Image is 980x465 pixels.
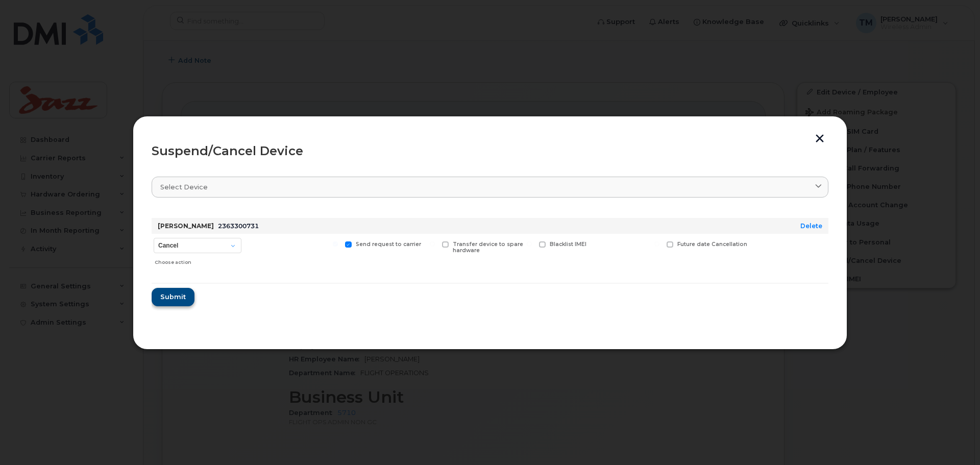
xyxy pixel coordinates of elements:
[527,241,532,247] input: Blacklist IMEI
[152,145,828,157] div: Suspend/Cancel Device
[152,288,194,306] button: Submit
[155,254,241,266] div: Choose action
[333,241,338,247] input: Send request to carrier
[453,241,523,254] span: Transfer device to spare hardware
[356,241,421,248] span: Send request to carrier
[218,222,259,230] span: 2363300731
[160,292,186,302] span: Submit
[800,222,822,230] a: Delete
[152,177,828,198] a: Select device
[550,241,586,248] span: Blacklist IMEI
[160,182,208,192] span: Select device
[654,241,659,247] input: Future date Cancellation
[430,241,435,247] input: Transfer device to spare hardware
[677,241,747,248] span: Future date Cancellation
[158,222,214,230] strong: [PERSON_NAME]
